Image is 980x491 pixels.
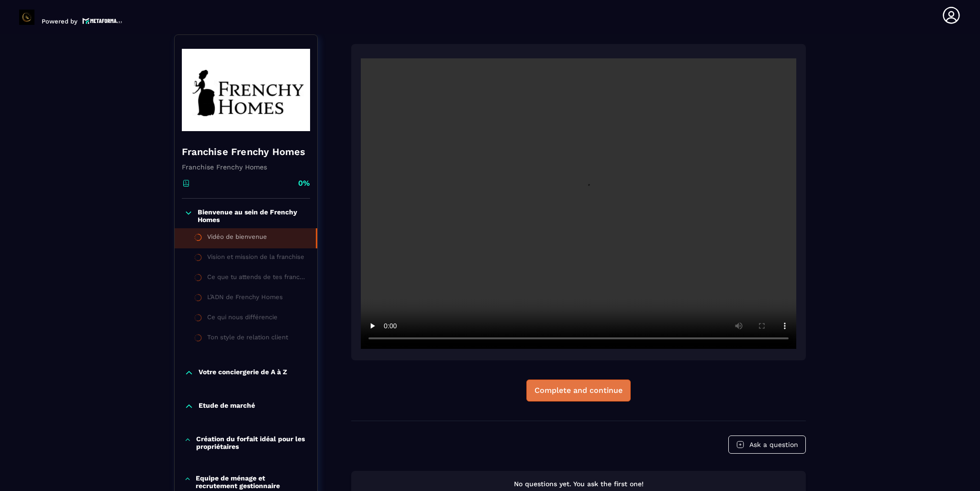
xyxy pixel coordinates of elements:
[526,379,631,402] button: Complete and continue
[207,273,308,284] div: Ce que tu attends de tes franchisés
[182,42,310,138] img: banner
[207,334,288,344] div: Ton style de relation client
[196,435,308,450] p: Création du forfait idéal pour les propriétaires
[207,313,278,324] div: Ce qui nous différencie
[196,474,308,490] p: Equipe de ménage et recrutement gestionnaire
[535,386,623,395] div: Complete and continue
[207,233,267,244] div: Vidéo de bienvenue
[728,435,806,454] button: Ask a question
[207,253,304,264] div: Vision et mission de la franchise
[42,18,78,25] p: Powered by
[182,145,310,158] h4: Franchise Frenchy Homes
[199,402,255,411] p: Etude de marché
[199,368,287,378] p: Votre conciergerie de A à Z
[182,163,310,171] p: Franchise Frenchy Homes
[198,208,308,223] p: Bienvenue au sein de Frenchy Homes
[298,178,310,189] p: 0%
[19,10,34,25] img: logo-branding
[207,293,283,304] div: L’ADN de Frenchy Homes
[360,480,797,489] p: No questions yet. You ask the first one!
[82,17,122,25] img: logo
